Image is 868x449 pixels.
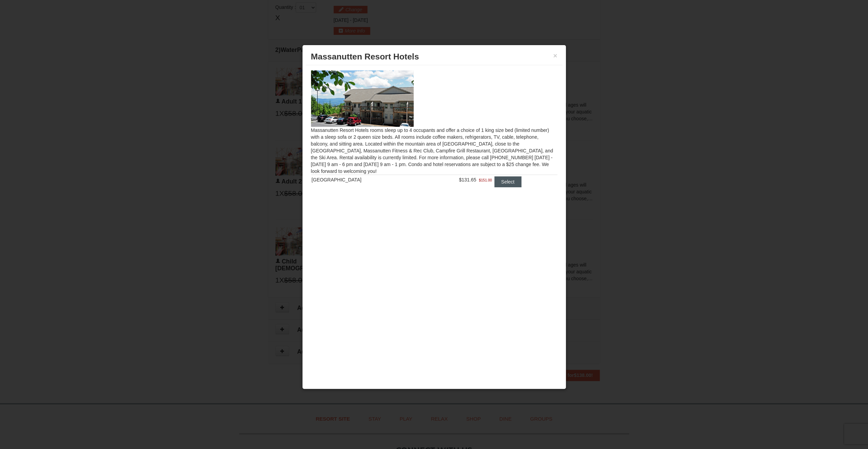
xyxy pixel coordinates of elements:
[494,176,521,187] button: Select
[306,65,562,201] div: Massanutten Resort Hotels rooms sleep up to 4 occupants and offer a choice of 1 king size bed (li...
[311,70,414,126] img: 19219026-1-e3b4ac8e.jpg
[311,52,419,61] span: Massanutten Resort Hotels
[312,176,419,183] div: [GEOGRAPHIC_DATA]
[459,177,476,182] span: $131.65
[553,52,557,59] button: ×
[479,177,492,183] span: $151.00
